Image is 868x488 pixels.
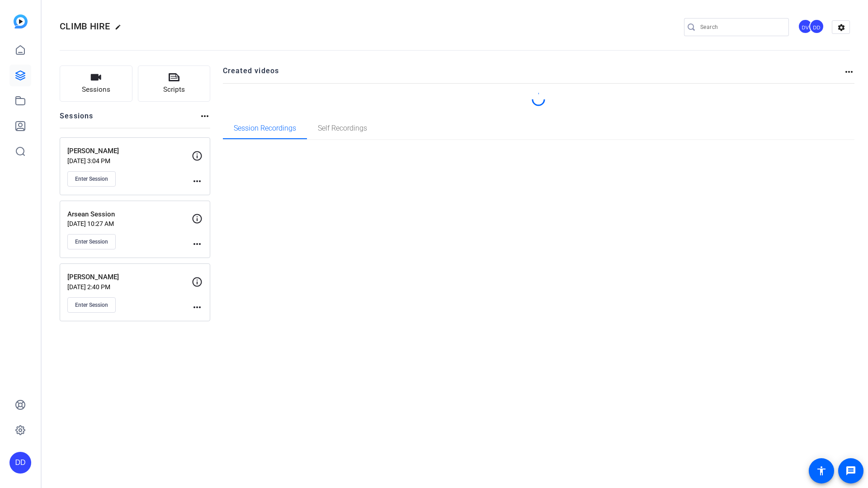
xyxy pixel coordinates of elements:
[67,234,116,249] button: Enter Session
[67,209,192,220] p: Arsean Session
[234,125,296,132] span: Session Recordings
[75,238,108,245] span: Enter Session
[845,465,856,476] mat-icon: message
[192,239,203,249] mat-icon: more_horiz
[700,22,782,33] input: Search
[816,465,827,476] mat-icon: accessibility
[199,111,210,122] mat-icon: more_horiz
[844,66,854,77] mat-icon: more_horiz
[809,19,825,35] ngx-avatar: dave delk
[163,84,185,95] span: Scripts
[60,21,110,32] span: CLIMB HIRE
[82,84,110,95] span: Sessions
[9,452,31,474] div: DD
[832,21,850,34] mat-icon: settings
[223,66,844,83] h2: Created videos
[192,176,203,187] mat-icon: more_horiz
[192,302,203,313] mat-icon: more_horiz
[115,24,126,35] mat-icon: edit
[67,171,116,187] button: Enter Session
[75,301,108,309] span: Enter Session
[67,283,192,291] p: [DATE] 2:40 PM
[60,66,132,102] button: Sessions
[14,14,28,28] img: blue-gradient.svg
[318,125,367,132] span: Self Recordings
[798,19,813,34] div: DV
[75,175,108,183] span: Enter Session
[60,111,94,128] h2: Sessions
[67,272,192,282] p: [PERSON_NAME]
[138,66,211,102] button: Scripts
[809,19,824,34] div: DD
[67,297,116,313] button: Enter Session
[67,157,192,164] p: [DATE] 3:04 PM
[67,220,192,227] p: [DATE] 10:27 AM
[67,146,192,156] p: [PERSON_NAME]
[798,19,814,35] ngx-avatar: David Vogel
